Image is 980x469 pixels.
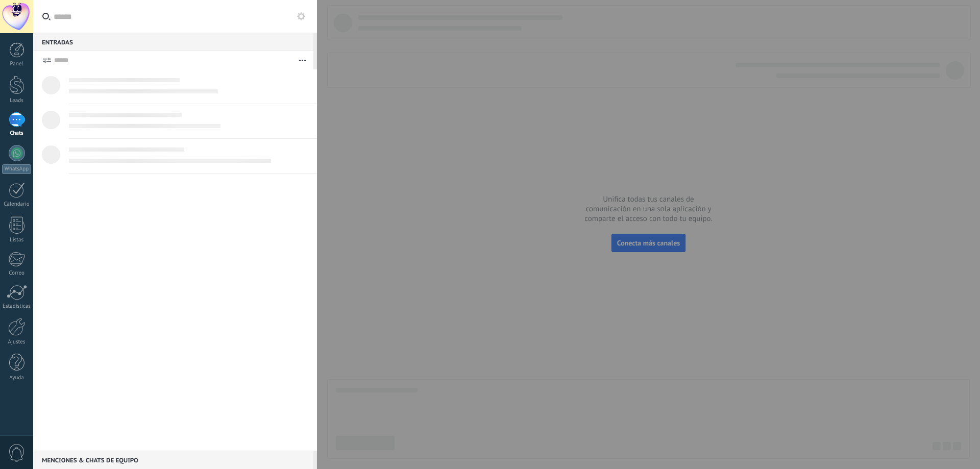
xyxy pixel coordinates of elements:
div: Ajustes [2,339,32,345]
div: Ayuda [2,375,32,381]
div: Calendario [2,201,32,208]
div: WhatsApp [2,164,31,174]
div: Estadísticas [2,303,32,310]
div: Menciones & Chats de equipo [33,451,313,469]
div: Listas [2,237,32,243]
div: Correo [2,270,32,277]
div: Entradas [33,33,313,51]
div: Chats [2,130,32,137]
div: Leads [2,97,32,104]
div: Panel [2,61,32,67]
